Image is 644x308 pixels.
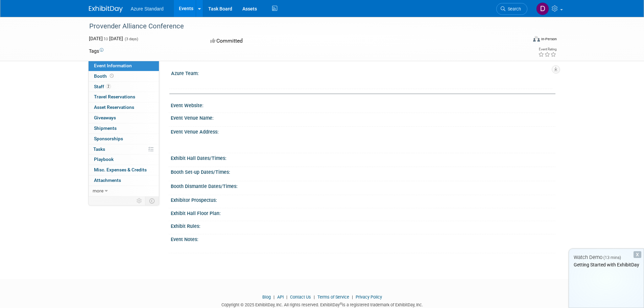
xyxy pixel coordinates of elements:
span: Staff [94,84,111,89]
span: Event Information [94,63,132,68]
span: Sponsorships [94,136,123,141]
div: Getting Started with ExhibitDay [569,261,644,268]
span: Shipments [94,125,117,131]
a: Privacy Policy [356,294,382,300]
span: 2 [106,84,111,89]
div: Exhibit Hall Floor Plan: [171,208,555,217]
span: (13 mins) [603,255,621,260]
span: Booth not reserved yet [109,73,115,78]
a: Blog [262,294,271,300]
a: Event Information [89,61,159,71]
img: ExhibitDay [89,6,123,13]
img: Darlene White [536,2,549,15]
span: Asset Reservations [94,104,134,110]
span: more [93,188,103,193]
span: | [350,294,355,300]
td: Tags [89,48,103,54]
span: [DATE] [DATE] [89,36,123,41]
div: Dismiss [634,251,641,258]
a: Attachments [89,175,159,186]
div: Event Venue Address: [171,127,555,135]
td: Toggle Event Tabs [145,196,159,205]
a: Contact Us [290,294,311,300]
a: Staff2 [89,82,159,92]
a: more [89,186,159,196]
div: Committed [208,35,358,47]
span: Travel Reservations [94,94,135,99]
a: Playbook [89,155,159,165]
div: Booth Set-up Dates/Times: [171,167,555,175]
div: Event Website: [171,100,555,109]
a: Giveaways [89,113,159,123]
a: Misc. Expenses & Credits [89,165,159,175]
span: | [285,294,289,300]
span: Giveaways [94,115,116,120]
span: Azure Standard [131,6,164,11]
div: Exhibit Hall Dates/Times: [171,153,555,162]
div: Event Venue Name: [171,113,555,121]
div: Event Rating [538,48,556,51]
span: Playbook [94,157,114,162]
span: Attachments [94,177,121,183]
span: Tasks [93,146,105,152]
span: Booth [94,73,115,79]
a: Search [496,3,527,15]
span: Misc. Expenses & Credits [94,167,147,172]
span: | [312,294,316,300]
span: | [272,294,276,300]
a: Asset Reservations [89,102,159,113]
div: In-Person [541,37,557,42]
div: Exhibitor Prospectus: [171,195,555,204]
div: Azure Team: [171,68,552,77]
span: to [103,36,109,41]
a: Shipments [89,123,159,134]
div: Event Notes: [171,234,555,243]
a: Tasks [89,144,159,155]
a: Terms of Service [317,294,349,300]
div: Exhibit Rules: [171,221,555,230]
span: Search [505,6,521,11]
sup: ® [340,302,342,306]
div: Watch Demo [569,254,644,261]
a: Sponsorships [89,134,159,144]
a: Booth [89,71,159,81]
div: Event Format [487,35,557,45]
div: Provender Alliance Conference [87,20,517,32]
a: Travel Reservations [89,92,159,102]
div: Booth Dismantle Dates/Times: [171,181,555,190]
span: (3 days) [124,37,138,41]
a: API [277,294,284,300]
td: Personalize Event Tab Strip [134,196,145,205]
img: Format-Inperson.png [533,36,540,42]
